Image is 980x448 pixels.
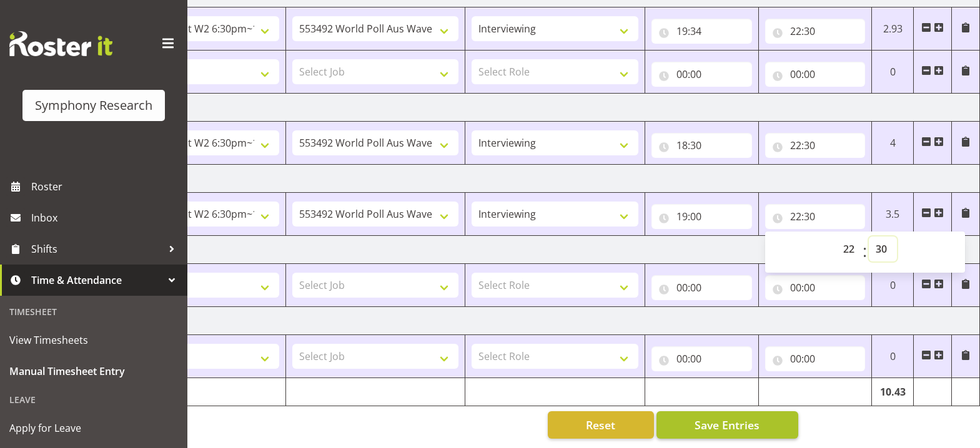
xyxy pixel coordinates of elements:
span: : [863,236,867,268]
td: 0 [872,335,914,378]
td: [DATE] [106,94,980,122]
input: Click to select... [765,275,866,300]
span: Roster [31,177,181,196]
td: 0 [872,51,914,94]
td: Total Hours [106,378,286,406]
button: Reset [548,411,654,439]
input: Click to select... [651,275,752,300]
button: Save Entries [656,411,798,439]
span: View Timesheets [9,331,178,349]
a: Apply for Leave [3,412,184,444]
td: [DATE] [106,307,980,335]
input: Click to select... [765,133,866,158]
div: Leave [3,387,184,412]
td: [DATE] [106,236,980,264]
td: 3.5 [872,193,914,236]
div: Timesheet [3,299,184,324]
input: Click to select... [765,62,866,87]
td: 4 [872,122,914,165]
input: Click to select... [765,204,866,229]
img: Rosterit website logo [9,31,112,56]
input: Click to select... [651,19,752,44]
span: Manual Timesheet Entry [9,362,178,381]
input: Click to select... [651,133,752,158]
input: Click to select... [651,346,752,371]
span: Save Entries [695,417,760,433]
td: 0 [872,264,914,307]
input: Click to select... [765,19,866,44]
input: Click to select... [765,346,866,371]
a: View Timesheets [3,324,184,356]
span: Reset [586,417,615,433]
span: Shifts [31,240,162,258]
td: 10.43 [872,378,914,406]
td: [DATE] [106,165,980,193]
input: Click to select... [651,204,752,229]
span: Inbox [31,208,181,227]
div: Symphony Research [35,96,152,115]
span: Apply for Leave [9,419,178,437]
a: Manual Timesheet Entry [3,356,184,387]
span: Time & Attendance [31,271,162,290]
td: 2.93 [872,7,914,51]
input: Click to select... [651,62,752,87]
